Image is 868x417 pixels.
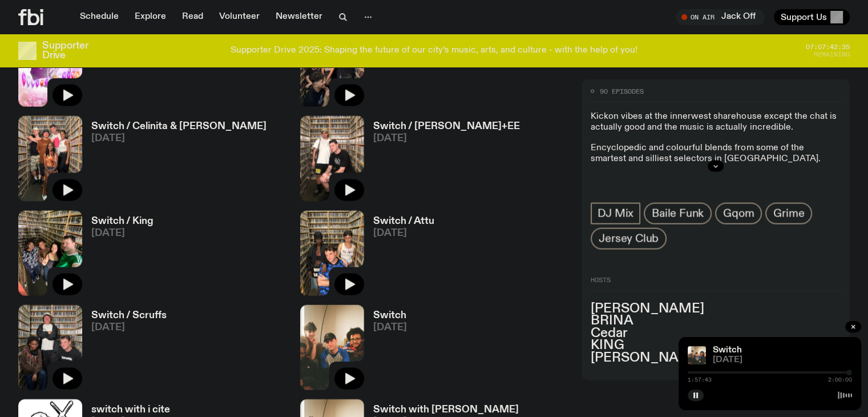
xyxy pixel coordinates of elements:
[82,216,154,296] a: Switch / King[DATE]
[300,305,364,390] img: A warm film photo of the switch team sitting close together. from left to right: Cedar, Lau, Sand...
[597,207,633,220] span: DJ Mix
[765,203,812,224] a: Grime
[373,405,519,415] h3: Switch with [PERSON_NAME]
[91,405,170,415] h3: switch with i cite
[713,346,742,355] a: Switch
[591,302,841,315] h3: [PERSON_NAME]
[364,216,434,296] a: Switch / Attu[DATE]
[212,9,267,25] a: Volunteer
[82,311,167,390] a: Switch / Scruffs[DATE]
[600,88,644,94] span: 90 episodes
[364,122,520,201] a: Switch / [PERSON_NAME]+EE[DATE]
[42,41,88,61] h3: Supporter Drive
[269,9,329,25] a: Newsletter
[82,122,267,201] a: Switch / Celinita & [PERSON_NAME][DATE]
[688,346,706,364] img: A warm film photo of the switch team sitting close together. from left to right: Cedar, Lau, Sand...
[688,377,712,383] span: 1:57:43
[715,203,762,224] a: Gqom
[591,315,841,327] h3: BRINA
[373,228,434,238] span: [DATE]
[91,311,167,320] h3: Switch / Scruffs
[73,9,126,25] a: Schedule
[91,228,154,238] span: [DATE]
[373,122,520,131] h3: Switch / [PERSON_NAME]+EE
[91,134,267,143] span: [DATE]
[591,327,841,339] h3: Cedar
[644,203,712,224] a: Baile Funk
[91,216,154,226] h3: Switch / King
[676,9,765,25] button: On AirJack Off
[652,207,704,220] span: Baile Funk
[591,277,841,291] h2: Hosts
[373,134,520,143] span: [DATE]
[128,9,173,25] a: Explore
[373,323,407,332] span: [DATE]
[591,228,667,250] a: Jersey Club
[364,311,407,390] a: Switch[DATE]
[828,377,852,383] span: 2:00:00
[591,111,841,133] p: Kickon vibes at the innerwest sharehouse except the chat is actually good and the music is actual...
[773,207,804,220] span: Grime
[781,12,827,22] span: Support Us
[723,207,754,220] span: Gqom
[373,216,434,226] h3: Switch / Attu
[231,46,637,56] p: Supporter Drive 2025: Shaping the future of our city’s music, arts, and culture - with the help o...
[91,122,267,131] h3: Switch / Celinita & [PERSON_NAME]
[713,356,852,364] span: [DATE]
[175,9,210,25] a: Read
[806,44,850,50] span: 07:07:42:35
[591,203,640,224] a: DJ Mix
[591,351,841,364] h3: [PERSON_NAME]
[373,311,407,320] h3: Switch
[591,142,841,175] p: Encyclopedic and colourful blends from some of the smartest and silliest selectors in [GEOGRAPHIC...
[599,232,659,245] span: Jersey Club
[774,9,850,25] button: Support Us
[814,51,850,58] span: Remaining
[591,339,841,352] h3: KING
[91,323,167,332] span: [DATE]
